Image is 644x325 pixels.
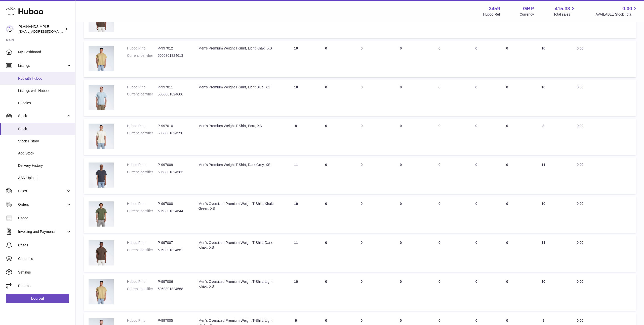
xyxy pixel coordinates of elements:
[281,196,311,233] td: 10
[577,280,583,284] span: 0.00
[382,235,420,272] td: 0
[595,5,638,17] a: 0.00 AVAILABLE Stock Total
[127,240,158,245] dt: Huboo P no
[6,25,14,33] img: duco@plainandsimple.com
[311,196,341,233] td: 0
[198,85,276,90] div: Men's Premium Weight T-Shirt, Light Blue, XS
[18,256,71,261] span: Channels
[341,196,382,233] td: 0
[158,279,188,284] dd: P-997006
[577,318,583,322] span: 0.00
[127,279,158,284] dt: Huboo P no
[577,124,583,128] span: 0.00
[577,163,583,167] span: 0.00
[577,202,583,206] span: 0.00
[438,124,440,128] span: 0
[18,216,71,221] span: Usage
[127,248,158,252] dt: Current identifier
[127,201,158,206] dt: Huboo P no
[127,318,158,323] dt: Huboo P no
[341,157,382,194] td: 0
[18,284,71,288] span: Returns
[127,92,158,97] dt: Current identifier
[382,157,420,194] td: 0
[341,80,382,116] td: 0
[459,80,494,116] td: 0
[438,241,440,245] span: 0
[459,157,494,194] td: 0
[281,80,311,116] td: 10
[89,240,114,265] img: product image
[494,235,521,272] td: 0
[6,294,69,303] a: Log out
[158,240,188,245] dd: P-997007
[18,101,71,105] span: Bundles
[520,12,534,17] div: Currency
[311,80,341,116] td: 0
[281,157,311,194] td: 11
[459,235,494,272] td: 0
[311,235,341,272] td: 0
[382,80,420,116] td: 0
[311,41,341,77] td: 0
[281,274,311,311] td: 10
[382,41,420,77] td: 0
[595,12,638,17] span: AVAILABLE Stock Total
[158,248,188,252] dd: 5060801824651
[127,46,158,51] dt: Huboo P no
[521,41,566,77] td: 10
[198,46,276,51] div: Men's Premium Weight T-Shirt, Light Khaki, XS
[382,274,420,311] td: 0
[18,163,71,168] span: Delivery History
[553,5,576,17] a: 415.33 Total sales
[198,240,276,250] div: Men's Oversized Premium Weight T-Shirt, Dark Khaki, XS
[198,279,276,289] div: Men's Oversized Premium Weight T-Shirt, Light Khaki, XS
[89,85,114,110] img: product image
[158,209,188,213] dd: 5060801824644
[494,157,521,194] td: 0
[281,41,311,77] td: 10
[158,162,188,167] dd: P-997009
[18,76,71,81] span: Not with Huboo
[489,5,500,12] strong: 3459
[311,274,341,311] td: 0
[577,85,583,89] span: 0.00
[158,131,188,136] dd: 5060801824590
[459,41,494,77] td: 0
[127,287,158,291] dt: Current identifier
[494,196,521,233] td: 0
[89,201,114,227] img: product image
[127,162,158,167] dt: Huboo P no
[89,279,114,304] img: product image
[459,119,494,155] td: 0
[382,119,420,155] td: 0
[494,80,521,116] td: 0
[89,162,114,188] img: product image
[521,274,566,311] td: 10
[158,287,188,291] dd: 5060801824668
[198,124,276,128] div: Men's Premium Weight T-Shirt, Ecru, XS
[19,24,64,34] div: PLAINANDSIMPLE
[158,124,188,128] dd: P-997010
[127,85,158,90] dt: Huboo P no
[18,243,71,248] span: Cases
[521,157,566,194] td: 11
[341,41,382,77] td: 0
[311,157,341,194] td: 0
[127,209,158,213] dt: Current identifier
[89,46,114,71] img: product image
[555,5,570,12] span: 415.33
[18,139,71,144] span: Stock History
[577,46,583,50] span: 0.00
[127,131,158,136] dt: Current identifier
[483,12,500,17] div: Huboo Ref
[158,85,188,90] dd: P-997011
[281,235,311,272] td: 11
[18,270,71,275] span: Settings
[577,241,583,245] span: 0.00
[438,280,440,284] span: 0
[341,274,382,311] td: 0
[19,29,74,33] span: [EMAIL_ADDRESS][DOMAIN_NAME]
[523,5,534,12] strong: GBP
[521,196,566,233] td: 10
